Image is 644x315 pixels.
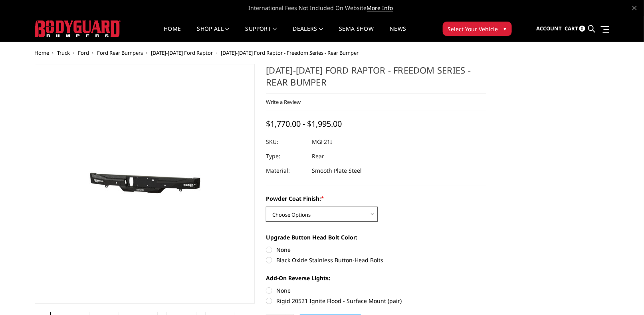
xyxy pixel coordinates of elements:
label: Rigid 20521 Ignite Flood - Surface Mount (pair) [266,297,486,305]
a: Dealers [293,26,323,42]
a: 2021-2025 Ford Raptor - Freedom Series - Rear Bumper [35,64,255,304]
img: BODYGUARD BUMPERS [35,20,121,37]
a: Support [246,26,277,42]
a: Cart 0 [565,18,585,40]
dt: Type: [266,149,306,163]
button: Select Your Vehicle [443,22,512,36]
a: Ford [78,49,89,56]
dd: Smooth Plate Steel [312,163,362,178]
label: None [266,245,486,254]
span: ▾ [504,24,507,33]
dt: SKU: [266,135,306,149]
a: Account [536,18,562,40]
a: Home [164,26,181,42]
label: Powder Coat Finish: [266,194,486,203]
dd: Rear [312,149,324,163]
dt: Material: [266,163,306,178]
label: Add-On Reverse Lights: [266,274,486,282]
a: shop all [197,26,230,42]
span: Cart [565,25,578,32]
dd: MGF21I [312,135,332,149]
label: None [266,286,486,295]
a: SEMA Show [339,26,374,42]
span: $1,770.00 - $1,995.00 [266,118,342,129]
span: [DATE]-[DATE] Ford Raptor - Freedom Series - Rear Bumper [221,49,359,56]
a: [DATE]-[DATE] Ford Raptor [151,49,213,56]
span: 0 [579,26,585,32]
a: Home [35,49,50,56]
h1: [DATE]-[DATE] Ford Raptor - Freedom Series - Rear Bumper [266,64,486,94]
a: Ford Rear Bumpers [97,49,143,56]
label: Black Oxide Stainless Button-Head Bolts [266,256,486,264]
a: More Info [367,4,393,12]
a: Truck [57,49,70,56]
a: Write a Review [266,98,301,106]
label: Upgrade Button Head Bolt Color: [266,233,486,241]
span: Account [536,25,562,32]
a: News [390,26,406,42]
span: Select Your Vehicle [448,25,498,33]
